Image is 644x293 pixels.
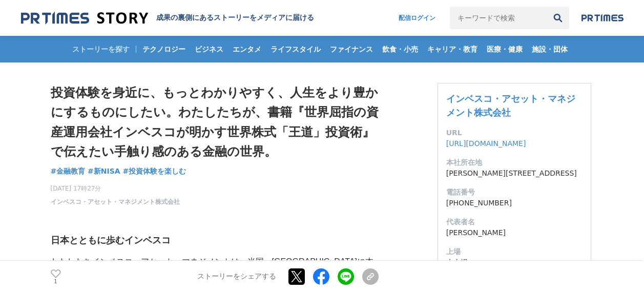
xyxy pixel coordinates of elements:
[446,139,526,148] a: [URL][DOMAIN_NAME]
[581,14,624,22] img: prtimes
[528,45,572,54] span: 施設・団体
[51,279,61,284] p: 1
[378,36,422,62] a: 飲食・小売
[191,36,227,62] a: ビジネス
[21,11,148,25] img: 成果の裏側にあるストーリーをメディアに届ける
[266,45,325,54] span: ライフスタイル
[378,45,422,54] span: 飲食・小売
[423,45,482,54] span: キャリア・教育
[528,36,572,62] a: 施設・団体
[51,184,180,193] span: [DATE] 17時27分
[423,36,482,62] a: キャリア・教育
[446,93,575,118] a: インベスコ・アセット・マネジメント株式会社
[228,45,265,54] span: エンタメ
[446,246,583,257] dt: 上場
[51,235,171,245] strong: 日本とともに歩むインベスコ
[446,257,583,268] dd: 未上場
[88,166,120,176] span: #新NISA
[446,217,583,227] dt: 代表者名
[446,128,583,138] dt: URL
[51,166,86,177] a: #金融教育
[446,168,583,179] dd: [PERSON_NAME][STREET_ADDRESS]
[450,7,547,29] input: キーワードで検索
[138,45,190,54] span: テクノロジー
[88,166,120,177] a: #新NISA
[191,45,227,54] span: ビジネス
[483,36,527,62] a: 医療・健康
[228,36,265,62] a: エンタメ
[388,7,446,29] a: 配信ログイン
[446,187,583,198] dt: 電話番号
[156,13,314,23] h2: 成果の裏側にあるストーリーをメディアに届ける
[547,7,569,29] button: 検索
[483,45,527,54] span: 医療・健康
[197,273,276,282] p: ストーリーをシェアする
[123,166,186,176] span: #投資体験を楽しむ
[446,157,583,168] dt: 本社所在地
[266,36,325,62] a: ライフスタイル
[51,83,379,162] h1: 投資体験を身近に、もっとわかりやすく、人生をより豊かにするものにしたい。わたしたちが、書籍『世界屈指の資産運用会社インベスコが明かす世界株式「王道」投資術』で伝えたい手触り感のある金融の世界。
[51,197,180,206] a: インベスコ・アセット・マネジメント株式会社
[51,166,86,176] span: #金融教育
[446,198,583,208] dd: [PHONE_NUMBER]
[326,36,377,62] a: ファイナンス
[123,166,186,177] a: #投資体験を楽しむ
[326,45,377,54] span: ファイナンス
[446,227,583,238] dd: [PERSON_NAME]
[138,36,190,62] a: テクノロジー
[21,11,314,25] a: 成果の裏側にあるストーリーをメディアに届ける 成果の裏側にあるストーリーをメディアに届ける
